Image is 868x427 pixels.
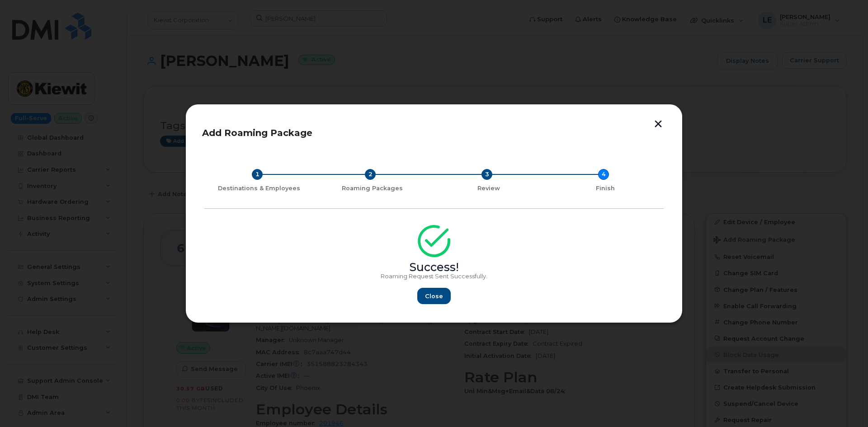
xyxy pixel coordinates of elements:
[365,169,376,180] div: 2
[317,185,427,192] div: Roaming Packages
[829,388,861,420] iframe: Messenger Launcher
[202,127,312,138] span: Add Roaming Package
[481,169,492,180] div: 3
[204,264,664,271] div: Success!
[417,288,451,304] button: Close
[434,185,543,192] div: Review
[252,169,263,180] div: 1
[208,185,310,192] div: Destinations & Employees
[204,273,664,280] p: Roaming Request Sent Successfully.
[425,292,443,300] span: Close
